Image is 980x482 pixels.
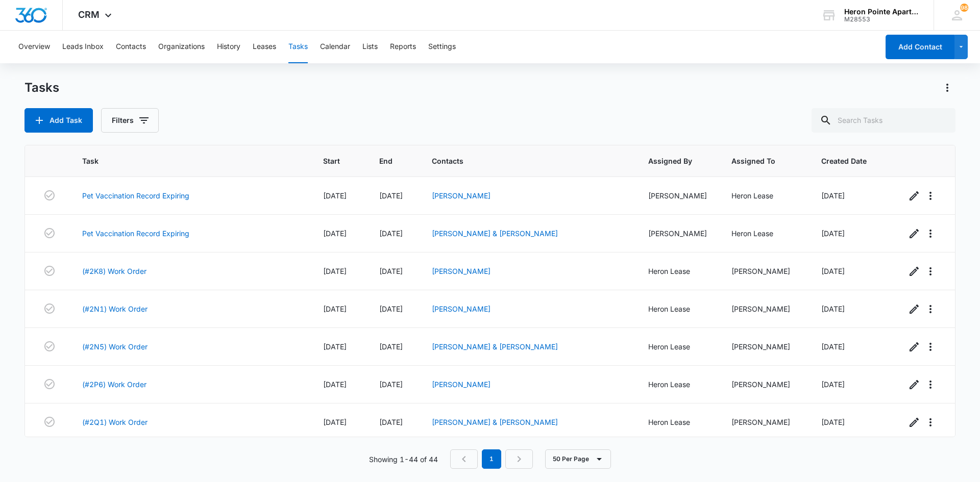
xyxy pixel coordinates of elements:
span: [DATE] [379,229,403,238]
span: End [379,156,393,166]
a: (#2N1) Work Order [82,303,148,314]
span: [DATE] [379,418,403,426]
button: Leases [253,31,276,63]
span: [DATE] [323,342,347,351]
div: account id [844,16,919,23]
div: notifications count [960,4,968,12]
input: Search Tasks [812,108,955,133]
div: Heron Lease [648,303,707,314]
span: Created Date [821,156,867,166]
span: [DATE] [821,342,845,351]
a: [PERSON_NAME] [432,267,491,275]
span: Start [323,156,340,166]
a: (#2K8) Work Order [82,266,146,276]
a: [PERSON_NAME] [432,305,491,313]
nav: Pagination [450,449,533,469]
button: Organizations [158,31,205,63]
span: [DATE] [379,342,403,351]
a: Pet Vaccination Record Expiring [82,190,189,201]
em: 1 [482,449,501,469]
span: [DATE] [323,305,347,313]
span: Contacts [432,156,609,166]
span: [DATE] [323,267,347,275]
button: Settings [428,31,456,63]
div: Heron Lease [648,266,707,276]
button: Actions [939,80,955,96]
div: [PERSON_NAME] [731,303,797,314]
button: Reports [390,31,416,63]
span: [DATE] [323,418,347,426]
span: [DATE] [821,191,845,200]
div: [PERSON_NAME] [648,190,707,201]
button: Calendar [320,31,350,63]
span: [DATE] [379,305,403,313]
span: [DATE] [323,191,347,200]
span: [DATE] [821,305,845,313]
div: account name [844,8,919,16]
p: Showing 1-44 of 44 [369,454,438,465]
span: [DATE] [323,229,347,238]
button: Filters [101,108,159,133]
a: Pet Vaccination Record Expiring [82,228,189,239]
a: (#2P6) Work Order [82,379,146,390]
div: [PERSON_NAME] [731,379,797,390]
button: Lists [362,31,378,63]
button: Leads Inbox [62,31,104,63]
div: Heron Lease [731,190,797,201]
button: Add Task [24,108,93,133]
div: Heron Lease [731,228,797,239]
a: [PERSON_NAME] & [PERSON_NAME] [432,418,558,426]
div: Heron Lease [648,417,707,427]
button: Tasks [288,31,308,63]
span: Task [82,156,284,166]
button: Overview [18,31,50,63]
div: Heron Lease [648,341,707,352]
div: [PERSON_NAME] [731,266,797,276]
button: History [217,31,240,63]
a: [PERSON_NAME] & [PERSON_NAME] [432,229,558,238]
a: [PERSON_NAME] & [PERSON_NAME] [432,342,558,351]
a: (#2N5) Work Order [82,341,148,352]
a: [PERSON_NAME] [432,191,491,200]
div: [PERSON_NAME] [731,417,797,427]
span: [DATE] [821,380,845,389]
span: CRM [78,9,100,20]
span: [DATE] [821,418,845,426]
a: (#2Q1) Work Order [82,417,148,427]
div: Heron Lease [648,379,707,390]
span: [DATE] [821,229,845,238]
span: [DATE] [379,267,403,275]
div: [PERSON_NAME] [731,341,797,352]
button: Add Contact [886,35,954,59]
span: Assigned To [731,156,782,166]
a: [PERSON_NAME] [432,380,491,389]
span: [DATE] [379,191,403,200]
span: [DATE] [821,267,845,275]
span: [DATE] [379,380,403,389]
span: [DATE] [323,380,347,389]
div: [PERSON_NAME] [648,228,707,239]
button: 50 Per Page [545,449,611,469]
span: Assigned By [648,156,692,166]
button: Contacts [116,31,146,63]
span: 98 [960,4,968,12]
h1: Tasks [24,80,59,95]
